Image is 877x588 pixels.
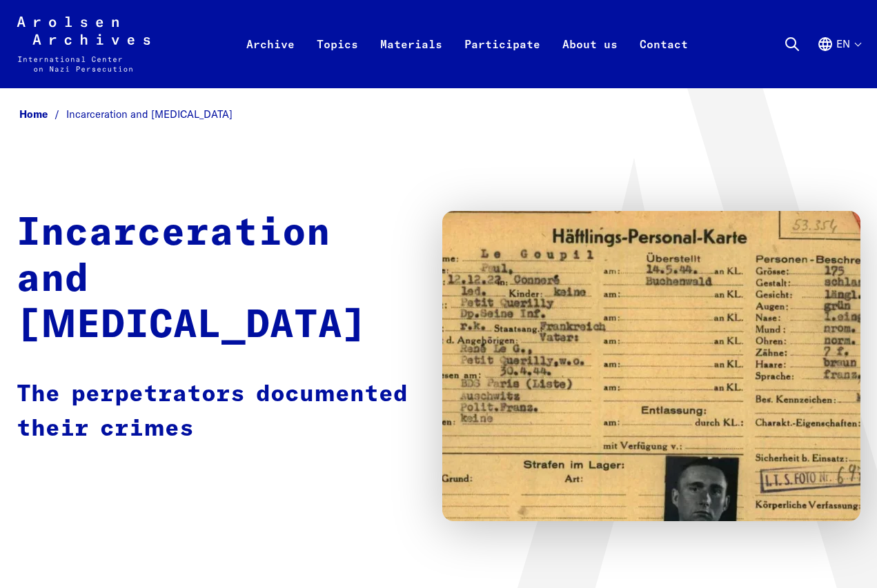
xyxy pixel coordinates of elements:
button: English, language selection [817,36,860,85]
nav: Breadcrumb [17,104,860,125]
a: Contact [629,33,699,88]
a: Home [19,108,66,121]
span: Incarceration and [MEDICAL_DATA] [66,108,233,121]
a: Participate [453,33,551,88]
a: Topics [306,33,369,88]
p: The perpetrators documented their crimes [17,377,415,447]
a: Archive [235,33,306,88]
nav: Primary [235,17,699,72]
a: Materials [369,33,453,88]
a: About us [551,33,629,88]
h1: Incarceration and [MEDICAL_DATA] [17,211,415,349]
